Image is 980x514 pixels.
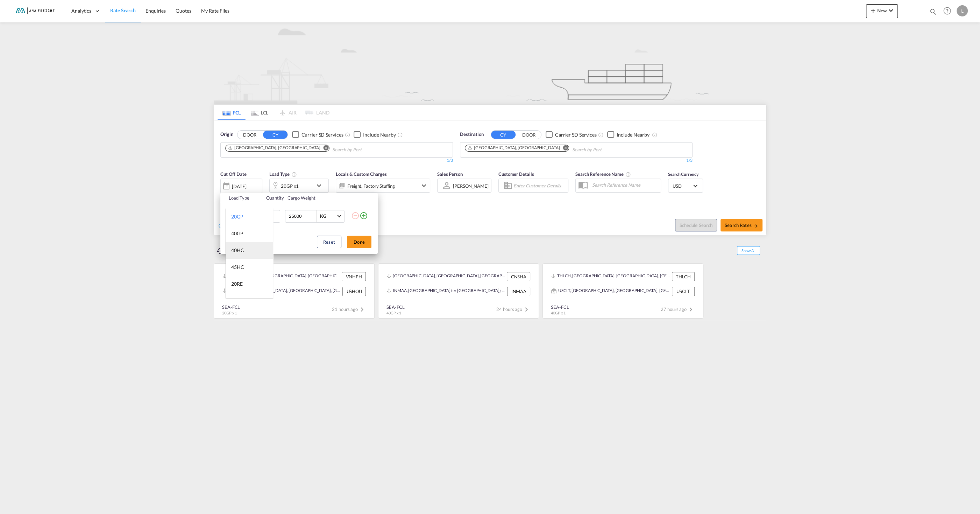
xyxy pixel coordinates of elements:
div: 45HC [231,264,244,271]
div: 20RE [231,280,243,287]
div: 20GP [231,213,243,220]
div: 40RE [231,297,243,304]
div: 40HC [231,247,244,254]
div: 40GP [231,230,243,237]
